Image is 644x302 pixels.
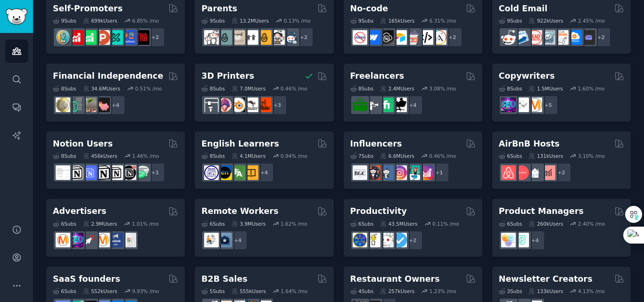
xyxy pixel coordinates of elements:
[405,165,420,180] img: influencermarketing
[201,17,225,24] div: 9 Sub s
[69,165,83,180] img: notioncreations
[228,230,248,250] div: + 4
[366,98,380,112] img: freelance_forhire
[499,3,547,15] h2: Cold Email
[53,273,120,285] h2: SaaS founders
[244,30,258,45] img: toddlers
[145,163,165,182] div: + 1
[294,27,314,47] div: + 2
[380,288,414,294] div: 257k Users
[69,30,83,45] img: youtubepromotion
[132,153,159,159] div: 1.46 % /mo
[82,98,97,112] img: Fire
[379,98,394,112] img: Fiverr
[254,163,274,182] div: + 4
[499,205,584,217] h2: Product Managers
[204,30,219,45] img: daddit
[201,70,254,82] h2: 3D Printers
[541,30,555,45] img: coldemail
[528,85,563,92] div: 1.5M Users
[528,165,542,180] img: rentalproperties
[53,3,123,15] h2: Self-Promoters
[82,30,97,45] img: selfpromotion
[204,98,219,112] img: 3Dprinting
[217,30,232,45] img: SingleParents
[499,273,593,285] h2: Newsletter Creators
[405,30,420,45] img: nocodelowcode
[501,98,516,112] img: SEO
[353,98,367,112] img: forhire
[578,220,605,227] div: 2.40 % /mo
[281,288,307,294] div: 1.64 % /mo
[429,288,456,294] div: 1.23 % /mo
[217,165,232,180] img: EnglishLearning
[392,233,407,247] img: getdisciplined
[108,233,123,247] img: FacebookAds
[231,220,266,227] div: 3.9M Users
[499,220,522,227] div: 6 Sub s
[350,288,374,294] div: 4 Sub s
[379,165,394,180] img: Instagram
[567,30,582,45] img: B2BSaaS
[231,17,269,24] div: 13.2M Users
[201,273,248,285] h2: B2B Sales
[380,17,414,24] div: 165k Users
[501,165,516,180] img: airbnb_hosts
[429,17,456,24] div: 6.31 % /mo
[231,98,245,112] img: blender
[108,30,123,45] img: alphaandbetausers
[379,233,394,247] img: productivity
[244,165,258,180] img: LearnEnglishOnReddit
[379,30,394,45] img: NoCodeSaaS
[53,17,76,24] div: 9 Sub s
[538,95,558,115] div: + 5
[353,233,367,247] img: LifeProTips
[350,17,374,24] div: 9 Sub s
[257,98,272,112] img: FixMyPrint
[201,85,225,92] div: 8 Sub s
[541,165,555,180] img: AirBnBInvesting
[122,233,136,247] img: googleads
[83,153,117,159] div: 456k Users
[380,85,414,92] div: 2.4M Users
[429,153,456,159] div: 0.46 % /mo
[578,153,605,159] div: 3.10 % /mo
[83,17,117,24] div: 699k Users
[108,165,123,180] img: AskNotion
[257,30,272,45] img: NewParents
[132,288,159,294] div: 9.93 % /mo
[350,70,405,82] h2: Freelancers
[552,163,571,182] div: + 2
[499,70,555,82] h2: Copywriters
[267,95,287,115] div: + 3
[53,153,76,159] div: 8 Sub s
[53,138,113,150] h2: Notion Users
[201,3,237,15] h2: Parents
[204,233,219,247] img: RemoteJobs
[281,153,307,159] div: 0.94 % /mo
[56,165,70,180] img: Notiontemplates
[429,85,456,92] div: 3.08 % /mo
[366,233,380,247] img: lifehacks
[528,220,563,227] div: 260k Users
[122,165,136,180] img: BestNotionTemplates
[528,153,563,159] div: 131k Users
[419,30,433,45] img: NoCodeMovement
[201,288,225,294] div: 5 Sub s
[501,233,516,247] img: ProductManagement
[201,138,279,150] h2: English Learners
[392,30,407,45] img: Airtable
[403,230,423,250] div: + 2
[350,220,374,227] div: 6 Sub s
[231,165,245,180] img: language_exchange
[499,153,522,159] div: 6 Sub s
[514,98,529,112] img: KeepWriting
[350,205,407,217] h2: Productivity
[353,165,367,180] img: BeautyGuruChatter
[499,138,560,150] h2: AirBnB Hosts
[56,98,70,112] img: UKPersonalFinance
[366,30,380,45] img: webflow
[231,153,266,159] div: 4.1M Users
[350,3,388,15] h2: No-code
[429,163,449,182] div: + 1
